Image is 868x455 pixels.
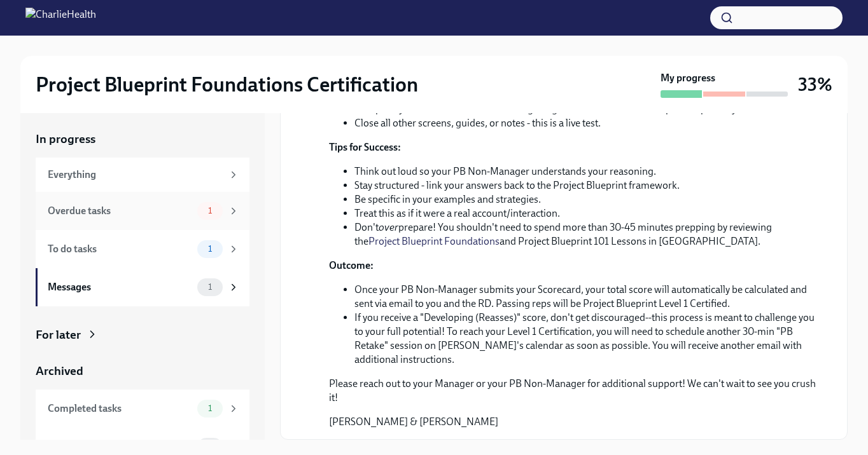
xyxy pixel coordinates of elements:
[36,131,249,147] a: In progress
[368,235,500,247] a: Project Blueprint Foundations
[48,402,192,416] div: Completed tasks
[354,179,816,193] li: Stay structured - link your answers back to the Project Blueprint framework.
[36,327,81,343] div: For later
[200,244,220,254] span: 1
[36,327,249,343] a: For later
[36,72,418,97] h2: Project Blueprint Foundations Certification
[36,158,249,192] a: Everything
[329,259,374,271] strong: Outcome:
[329,415,816,429] p: [PERSON_NAME] & [PERSON_NAME]
[329,141,401,153] strong: Tips for Success:
[329,377,816,405] p: Please reach out to your Manager or your PB Non-Manager for additional support! We can't wait to ...
[48,242,192,256] div: To do tasks
[354,283,816,311] li: Once your PB Non-Manager submits your Scorecard, your total score will automatically be calculate...
[354,165,816,179] li: Think out loud so your PB Non-Manager understands your reasoning.
[354,221,816,248] li: Don't prepare! You shouldn't need to spend more than 30-45 minutes prepping by reviewing the and ...
[25,8,96,28] img: CharlieHealth
[36,192,249,230] a: Overdue tasks1
[36,390,249,428] a: Completed tasks1
[354,116,816,130] li: Close all other screens, guides, or notes - this is a live test.
[48,168,223,182] div: Everything
[354,207,816,221] li: Treat this as if it were a real account/interaction.
[200,206,220,215] span: 1
[798,73,832,96] h3: 33%
[354,193,816,207] li: Be specific in your examples and strategies.
[200,282,220,292] span: 1
[36,363,249,379] a: Archived
[661,71,715,85] strong: My progress
[200,404,220,413] span: 1
[354,311,816,367] li: If you receive a "Developing (Reasses)" score, don't get discouraged--this process is meant to ch...
[36,230,249,268] a: To do tasks1
[48,280,192,294] div: Messages
[48,204,192,218] div: Overdue tasks
[48,440,192,454] div: Messages
[379,221,398,233] em: over
[36,268,249,306] a: Messages1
